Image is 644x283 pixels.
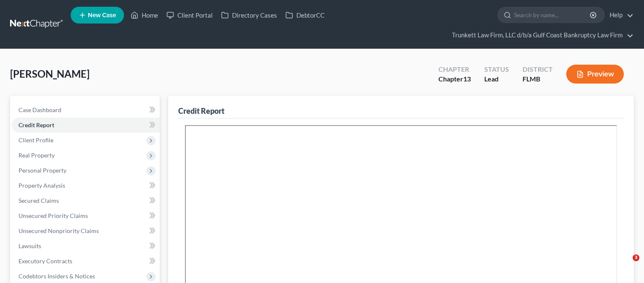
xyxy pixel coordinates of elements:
[10,68,90,80] span: [PERSON_NAME]
[18,212,88,219] span: Unsecured Priority Claims
[162,8,217,23] a: Client Portal
[523,65,553,74] div: District
[633,254,639,261] span: 3
[18,136,53,144] span: Client Profile
[18,106,61,113] span: Case Dashboard
[88,12,116,18] span: New Case
[615,254,636,275] iframe: Intercom live chat
[281,8,329,23] a: DebtorCC
[484,65,509,74] div: Status
[12,208,160,223] a: Unsecured Priority Claims
[523,74,553,84] div: FLMB
[438,65,471,74] div: Chapter
[12,178,160,193] a: Property Analysis
[605,8,633,23] a: Help
[463,75,471,83] span: 13
[18,197,59,204] span: Secured Claims
[12,102,160,118] a: Case Dashboard
[18,152,55,159] span: Real Property
[18,242,41,249] span: Lawsuits
[18,257,72,265] span: Executory Contracts
[217,8,281,23] a: Directory Cases
[448,28,633,43] a: Trunkett Law Firm, LLC d/b/a Gulf Coast Bankruptcy Law Firm
[484,74,509,84] div: Lead
[127,8,162,23] a: Home
[438,74,471,84] div: Chapter
[514,7,591,23] input: Search by name...
[12,238,160,254] a: Lawsuits
[12,223,160,238] a: Unsecured Nonpriority Claims
[12,118,160,133] a: Credit Report
[18,167,66,174] span: Personal Property
[18,227,99,234] span: Unsecured Nonpriority Claims
[178,106,224,116] div: Credit Report
[18,121,54,128] span: Credit Report
[12,254,160,269] a: Executory Contracts
[18,273,95,280] span: Codebtors Insiders & Notices
[12,193,160,208] a: Secured Claims
[18,182,65,189] span: Property Analysis
[566,65,624,84] button: Preview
